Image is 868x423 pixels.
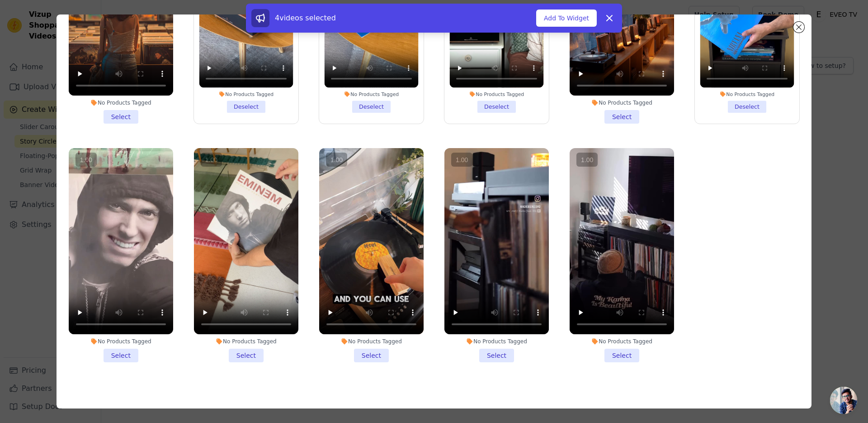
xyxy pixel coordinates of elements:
div: No Products Tagged [444,338,549,345]
div: No Products Tagged [324,91,418,97]
div: No Products Tagged [570,99,674,106]
div: No Products Tagged [700,91,794,97]
div: No Products Tagged [69,99,173,106]
button: Add To Widget [536,10,597,27]
span: 4 videos selected [275,14,336,22]
div: No Products Tagged [199,91,293,97]
div: No Products Tagged [450,91,544,97]
div: No Products Tagged [319,338,424,345]
div: No Products Tagged [69,338,173,345]
div: Open chat [830,387,857,414]
div: No Products Tagged [194,338,298,345]
div: No Products Tagged [570,338,674,345]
